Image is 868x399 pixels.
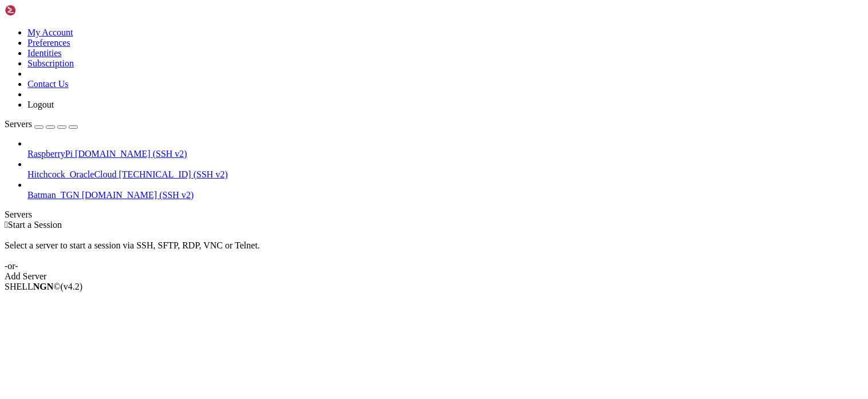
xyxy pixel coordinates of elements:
[27,38,70,48] a: Preferences
[27,149,863,159] a: RaspberryPi [DOMAIN_NAME] (SSH v2)
[27,169,117,179] span: Hitchcock_OracleCloud
[5,210,863,220] div: Servers
[5,220,8,230] span: 
[27,58,74,68] a: Subscription
[27,149,73,159] span: RaspberryPi
[5,119,78,129] a: Servers
[5,271,863,282] div: Add Server
[27,159,863,180] li: Hitchcock_OracleCloud [TECHNICAL_ID] (SSH v2)
[27,190,80,200] span: Batman_TGN
[119,169,228,179] span: [TECHNICAL_ID] (SSH v2)
[27,48,62,58] a: Identities
[27,139,863,159] li: RaspberryPi [DOMAIN_NAME] (SSH v2)
[27,190,863,200] a: Batman_TGN [DOMAIN_NAME] (SSH v2)
[33,282,54,291] b: NGN
[5,282,82,291] span: SHELL ©
[27,79,69,89] a: Contact Us
[27,180,863,200] li: Batman_TGN [DOMAIN_NAME] (SSH v2)
[27,169,863,180] a: Hitchcock_OracleCloud [TECHNICAL_ID] (SSH v2)
[27,27,73,37] a: My Account
[5,230,863,271] div: Select a server to start a session via SSH, SFTP, RDP, VNC or Telnet. -or-
[8,220,62,230] span: Start a Session
[82,190,194,200] span: [DOMAIN_NAME] (SSH v2)
[61,282,83,291] span: 4.2.0
[5,5,70,16] img: Shellngn
[5,119,32,129] span: Servers
[27,100,54,109] a: Logout
[75,149,187,159] span: [DOMAIN_NAME] (SSH v2)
